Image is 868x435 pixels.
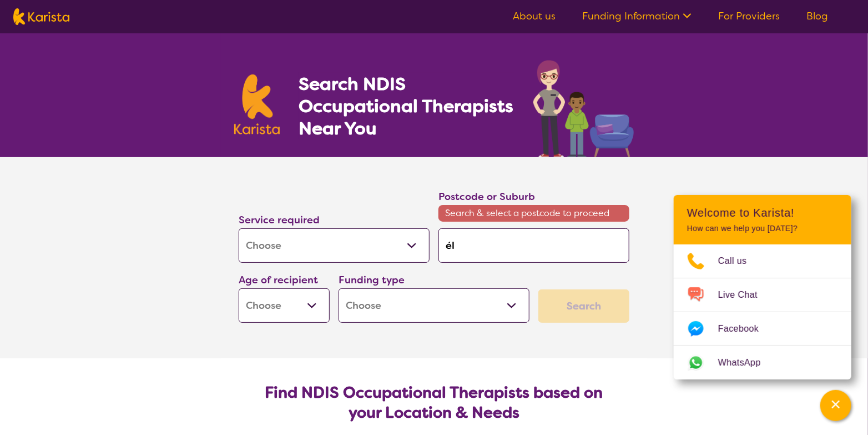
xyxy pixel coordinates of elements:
ul: Choose channel [674,244,851,379]
h1: Search NDIS Occupational Therapists Near You [299,73,514,139]
h2: Welcome to Karista! [687,206,838,219]
a: Web link opens in a new tab. [674,346,851,379]
label: Service required [239,213,320,227]
a: Funding Information [582,9,692,23]
label: Postcode or Suburb [438,190,535,203]
img: Karista logo [13,8,69,25]
h2: Find NDIS Occupational Therapists based on your Location & Needs [248,383,620,423]
a: For Providers [718,9,780,23]
a: About us [513,9,556,23]
img: occupational-therapy [533,60,634,157]
span: Facebook [718,321,772,337]
span: Call us [718,253,760,269]
label: Funding type [339,273,405,287]
button: Channel Menu [820,390,851,421]
span: Search & select a postcode to proceed [438,205,629,222]
a: Blog [806,9,828,23]
img: Karista logo [234,74,280,134]
span: WhatsApp [718,354,774,371]
div: Channel Menu [674,195,851,379]
label: Age of recipient [239,273,318,287]
p: How can we help you [DATE]? [687,224,838,233]
span: Live Chat [718,287,771,303]
input: Type [438,228,629,263]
